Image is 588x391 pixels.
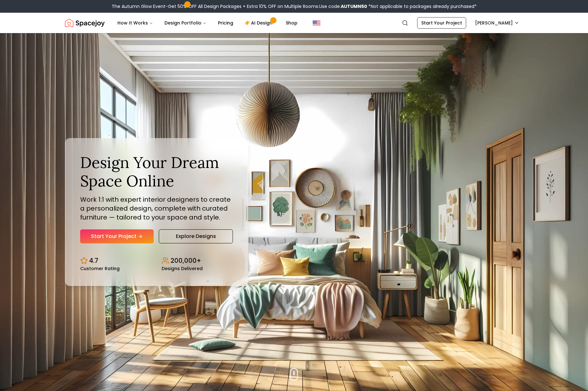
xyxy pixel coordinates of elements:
[341,3,367,10] b: AUTUMN50
[162,266,203,271] small: Designs Delivered
[112,17,303,29] nav: Main
[417,17,466,29] a: Start Your Project
[471,17,523,29] button: [PERSON_NAME]
[65,17,105,29] a: Spacejoy
[281,17,303,29] a: Shop
[240,17,279,29] a: AI Design
[112,17,158,29] button: How It Works
[80,251,233,271] div: Design stats
[159,17,212,29] button: Design Portfolio
[313,19,320,27] img: United States
[367,3,477,10] span: *Not applicable to packages already purchased*
[80,195,233,222] p: Work 1:1 with expert interior designers to create a personalized design, complete with curated fu...
[80,266,120,271] small: Customer Rating
[213,17,238,29] a: Pricing
[171,256,201,265] p: 200,000+
[89,256,98,265] p: 4.7
[319,3,367,10] span: Use code:
[159,229,233,243] a: Explore Designs
[65,17,105,29] img: Spacejoy Logo
[65,13,523,33] nav: Global
[112,3,477,10] div: The Autumn Glow Event-Get 50% OFF All Design Packages + Extra 10% OFF on Multiple Rooms.
[80,229,154,243] a: Start Your Project
[80,153,233,190] h1: Design Your Dream Space Online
